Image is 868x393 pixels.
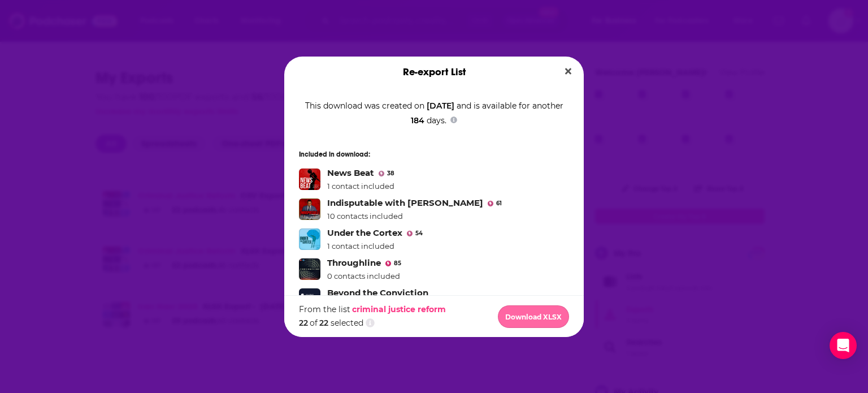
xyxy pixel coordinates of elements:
span: 184 [411,115,424,126]
a: 85 [385,261,401,266]
span: 61 [496,201,502,206]
img: Beyond the Conviction [299,288,320,310]
a: News Beat [327,167,374,178]
img: Throughline [299,258,320,280]
img: Under the Cortex [299,228,320,250]
a: Beyond the Conviction [327,287,428,298]
button: Download XLSX [498,305,569,328]
a: 54 [407,231,423,236]
div: of selected [299,318,375,328]
a: Show additional information [450,114,458,128]
span: 38 [387,171,394,176]
div: 1 contact included [327,241,423,251]
a: Throughline [327,257,381,268]
img: Indisputable with Dr. Rashad Richey [299,198,320,220]
a: 61 [488,201,502,206]
button: Close [561,64,576,79]
h4: Included in download: [299,150,569,158]
a: Indisputable with Dr. Rashad Richey [327,197,483,208]
span: 85 [394,261,401,266]
div: From the list [299,304,446,317]
a: Under the Cortex [327,227,402,238]
span: 54 [415,231,423,236]
span: 22 [299,318,310,328]
div: Open Intercom Messenger [830,332,857,359]
img: News Beat [299,169,320,190]
a: criminal justice reform [352,304,446,314]
div: Re-export List [284,57,584,87]
div: This download was created on and is available for another days. [299,87,569,137]
div: 1 contact included [327,182,394,191]
div: 0 contacts included [327,271,401,280]
div: 10 contacts included [327,211,502,221]
a: 38 [379,171,394,176]
span: [DATE] [427,101,454,111]
span: 22 [318,318,330,328]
